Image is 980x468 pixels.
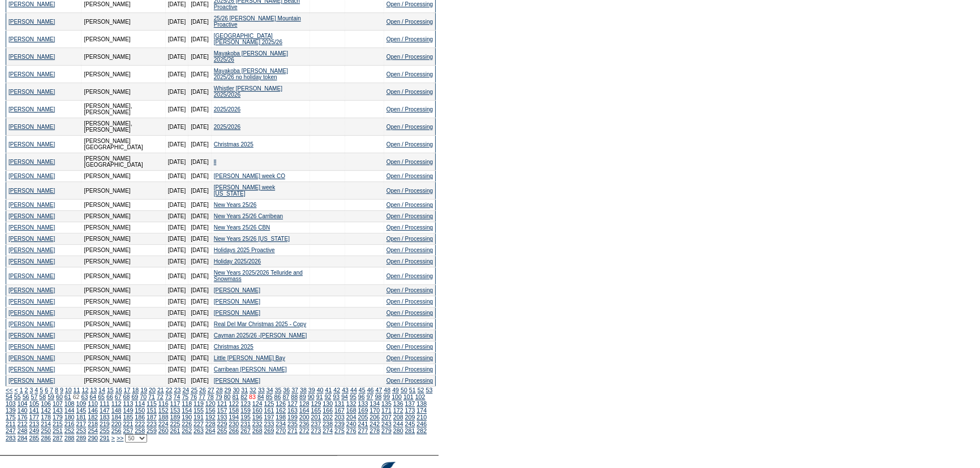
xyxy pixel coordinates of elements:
[8,106,55,112] a: [PERSON_NAME]
[416,400,427,407] a: 138
[346,407,356,414] a: 168
[194,407,204,414] a: 155
[131,393,138,400] a: 69
[386,19,433,25] a: Open / Processing
[214,106,240,112] a: 2025/2026
[369,400,380,407] a: 134
[182,414,192,421] a: 190
[386,124,433,130] a: Open / Processing
[214,236,290,242] a: New Years 25/26 [US_STATE]
[53,414,63,421] a: 179
[182,387,189,393] a: 24
[257,393,264,400] a: 84
[8,332,55,339] a: [PERSON_NAME]
[214,344,253,350] a: Christmas 2025
[214,310,260,316] a: [PERSON_NAME]
[401,387,407,393] a: 50
[232,393,239,400] a: 81
[56,393,63,400] a: 60
[384,387,390,393] a: 48
[8,258,55,265] a: [PERSON_NAME]
[317,387,324,393] a: 40
[229,407,239,414] a: 158
[29,414,40,421] a: 177
[88,414,98,421] a: 182
[214,50,288,63] a: Mayakoba [PERSON_NAME] 2025/26
[386,71,433,77] a: Open / Processing
[214,321,306,327] a: Real Del Mar Christmas 2025 - Copy
[334,414,345,421] a: 203
[393,414,403,421] a: 208
[6,400,16,407] a: 103
[8,188,55,194] a: [PERSON_NAME]
[115,387,122,393] a: 16
[41,421,51,427] a: 214
[369,407,380,414] a: 170
[214,378,260,384] a: [PERSON_NAME]
[20,387,23,393] a: 1
[229,414,239,421] a: 194
[8,213,55,219] a: [PERSON_NAME]
[341,393,348,400] a: 94
[323,400,333,407] a: 130
[229,400,239,407] a: 122
[267,387,273,393] a: 34
[8,141,55,148] a: [PERSON_NAME]
[8,310,55,316] a: [PERSON_NAME]
[250,387,256,393] a: 32
[299,414,310,421] a: 200
[6,393,12,400] a: 54
[174,393,180,400] a: 74
[157,393,164,400] a: 72
[8,1,55,7] a: [PERSON_NAME]
[386,258,433,265] a: Open / Processing
[216,387,223,393] a: 28
[214,258,261,265] a: Holiday 2025/2026
[205,414,216,421] a: 192
[358,400,368,407] a: 133
[386,188,433,194] a: Open / Processing
[25,387,28,393] a: 2
[135,400,145,407] a: 114
[386,54,433,60] a: Open / Processing
[65,393,71,400] a: 61
[266,393,273,400] a: 85
[381,400,392,407] a: 135
[65,400,75,407] a: 108
[299,407,310,414] a: 164
[300,387,307,393] a: 38
[23,393,29,400] a: 56
[106,393,113,400] a: 66
[214,213,283,219] a: New Years 25/26 Carribean
[191,387,197,393] a: 25
[205,407,216,414] a: 156
[214,33,282,45] a: [GEOGRAPHIC_DATA][PERSON_NAME] 2025/26
[386,310,433,316] a: Open / Processing
[41,400,51,407] a: 106
[386,366,433,372] a: Open / Processing
[308,393,315,400] a: 90
[386,332,433,339] a: Open / Processing
[65,387,72,393] a: 10
[214,141,253,148] a: Christmas 2025
[8,298,55,305] a: [PERSON_NAME]
[276,407,286,414] a: 162
[386,287,433,293] a: Open / Processing
[405,407,415,414] a: 173
[8,19,55,25] a: [PERSON_NAME]
[392,387,399,393] a: 49
[76,400,87,407] a: 109
[358,393,365,400] a: 96
[386,321,433,327] a: Open / Processing
[35,387,38,393] a: 4
[158,414,169,421] a: 188
[8,224,55,231] a: [PERSON_NAME]
[405,414,415,421] a: 209
[182,393,188,400] a: 75
[323,414,333,421] a: 202
[287,400,298,407] a: 127
[233,387,239,393] a: 30
[170,407,180,414] a: 153
[8,159,55,165] a: [PERSON_NAME]
[214,298,260,305] a: [PERSON_NAME]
